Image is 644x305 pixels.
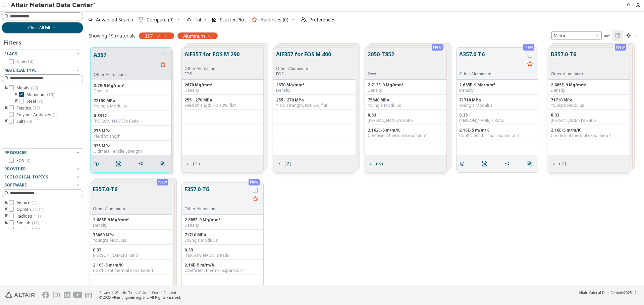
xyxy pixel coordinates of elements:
button: A357.0-T6 [459,50,525,71]
div: Ultimate Tensile Strength [94,149,168,154]
span: Preferences [309,17,335,22]
span: Flags [4,51,17,57]
div: 2.685E-9 Mg/mm³ [184,217,261,223]
button: Material Type [2,66,83,74]
a: Website Terms of Use [115,290,147,295]
div: 255 - 270 MPa [184,97,261,103]
i:  [301,17,307,22]
div: [PERSON_NAME]'s Ratio [184,253,261,258]
button: Similar search [157,157,171,170]
div: Density [459,88,535,93]
i:  [615,33,621,38]
span: ( 11 ) [32,220,39,226]
div: 275 MPa [94,128,168,134]
span: Provider [4,166,26,172]
span: Software [4,182,27,188]
button: Ecological Topics [2,173,83,181]
div: 2.16E-5 m/m/K [459,128,535,133]
button: Software [2,181,83,189]
i:  [626,33,631,38]
div: 2.685E-9 Mg/mm³ [459,82,535,88]
div: 2.16E-5 m/m/K [551,128,627,133]
i:  [527,161,532,166]
span: ( 1 ) [32,200,36,206]
div: 2xxx [368,71,394,77]
button: Clear All Filters [2,22,83,33]
span: Inspire [16,200,36,206]
div: 75840 MPa [368,97,444,103]
div: 2.713E-9 Mg/mm³ [368,82,444,88]
div: Other Aluminium [93,206,125,212]
span: Clear All Filters [28,25,57,30]
span: ( 2 ) [193,162,200,166]
span: ( 19 ) [47,92,54,97]
div: Coefficient thermal expansion 1 [551,133,627,138]
button: ( 2 ) [548,157,569,170]
i: toogle group [14,92,19,97]
i:  [482,161,487,166]
div: Other Aluminium [459,71,525,77]
button: Favorite [525,59,535,70]
i: toogle group [4,207,9,212]
span: Metric [551,31,602,40]
div: 0.33 [459,112,535,118]
div: [PERSON_NAME]'s Ratio [459,118,535,123]
span: ( 2 ) [559,162,566,166]
button: E357.0-T6 [93,185,125,206]
div: 335 MPa [94,143,168,149]
i:  [160,161,165,166]
span: ( 1 ) [53,112,57,118]
div: 0.3312 [94,113,168,119]
button: Details [91,157,105,170]
button: AlF357 for EOS M 400 [276,50,331,66]
i:  [604,33,610,38]
span: SimLab [16,220,39,226]
span: Aluminum [183,33,205,39]
span: EOS [16,158,30,163]
button: Provider [2,165,83,173]
button: A357 [94,51,158,72]
button: D357.0-T6 [551,50,583,71]
div: Other Aluminium [276,66,331,71]
div: Yield strength, Rp0.2%, flat [184,103,261,108]
div: Density [276,88,352,93]
span: Table [195,17,206,22]
button: ( 2 ) [273,157,294,170]
div: Other Aluminium [94,72,158,77]
div: Young's Modulus [551,103,627,108]
div: New [157,179,168,185]
div: Young's Modulus [93,238,169,243]
button: F357.0-T6 [184,185,250,206]
div: 2.16E-5 m/m/K [93,262,169,268]
div: [PERSON_NAME]'s Ratio [94,119,168,124]
button: Share [135,157,149,170]
div: Density [184,88,261,93]
div: 0.33 [93,247,169,253]
div: New [249,179,260,185]
button: Favorite [250,194,261,205]
span: ( 11 ) [34,213,41,219]
button: ( 2 ) [182,157,203,170]
button: Theme [623,30,641,41]
div: 71710 MPa [184,232,261,238]
span: Scatter Plot [220,17,246,22]
span: Aluminum [26,92,54,97]
span: ( 8 ) [376,162,383,166]
span: Altair Material Data Center [579,290,621,295]
div: Filters [2,33,24,50]
div: Yield strength, Rp0.2%, flat [276,103,352,108]
span: ( 14 ) [26,59,33,65]
span: New [16,59,33,65]
a: Privacy [99,290,110,295]
i: toogle group [4,200,9,206]
div: 0.33 [368,112,444,118]
button: Flags [2,50,83,58]
button: AlF357 for EOS M 290 [184,50,239,66]
button: Details [457,157,471,170]
span: Plastics [16,105,40,111]
div: Unit System [551,31,602,40]
div: 2.162E-5 m/m/K [368,128,444,133]
div: (v2025.1) [579,290,636,295]
div: grid [85,43,644,285]
div: 2670 Mg/mm³ [276,82,352,88]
